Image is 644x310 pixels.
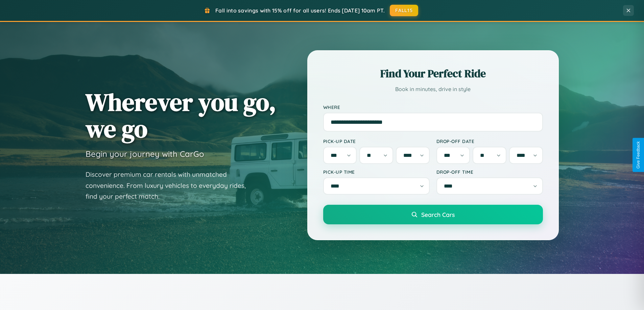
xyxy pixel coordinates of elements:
p: Book in minutes, drive in style [323,84,543,94]
button: FALL15 [390,5,418,16]
h3: Begin your journey with CarGo [86,149,204,159]
p: Discover premium car rentals with unmatched convenience. From luxury vehicles to everyday rides, ... [86,169,255,202]
h1: Wherever you go, we go [86,89,276,142]
span: Fall into savings with 15% off for all users! Ends [DATE] 10am PT. [215,7,385,14]
label: Where [323,104,543,110]
label: Pick-up Date [323,138,430,144]
label: Drop-off Time [436,169,543,175]
div: Give Feedback [636,141,641,169]
button: Search Cars [323,205,543,224]
label: Pick-up Time [323,169,430,175]
h2: Find Your Perfect Ride [323,66,543,81]
label: Drop-off Date [436,138,543,144]
span: Search Cars [421,211,455,218]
